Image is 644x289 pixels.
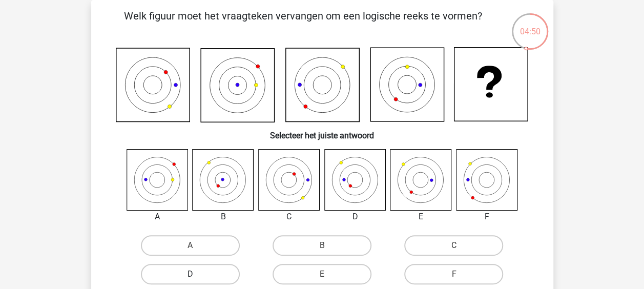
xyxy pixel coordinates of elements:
[273,264,371,284] label: E
[382,211,460,223] div: E
[404,235,503,256] label: C
[404,264,503,284] label: F
[119,211,196,223] div: A
[273,235,371,256] label: B
[448,211,526,223] div: F
[251,211,328,223] div: C
[108,122,537,140] h6: Selecteer het juiste antwoord
[184,211,262,223] div: B
[141,264,240,284] label: D
[141,235,240,256] label: A
[108,8,498,39] p: Welk figuur moet het vraagteken vervangen om een logische reeks te vormen?
[511,12,549,38] div: 04:50
[317,211,394,223] div: D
